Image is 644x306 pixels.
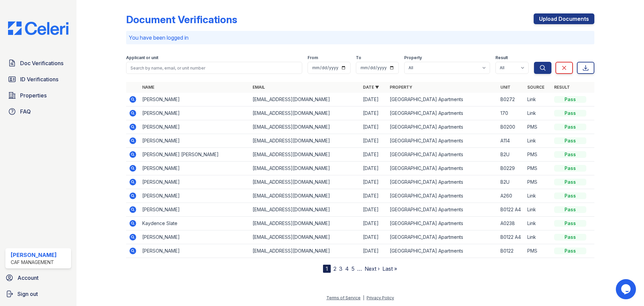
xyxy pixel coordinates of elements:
td: B0272 [498,93,525,106]
td: [DATE] [360,93,387,106]
td: [DATE] [360,175,387,189]
td: [EMAIL_ADDRESS][DOMAIN_NAME] [250,106,360,120]
a: Account [3,271,74,285]
td: Link [525,230,551,244]
td: [GEOGRAPHIC_DATA] Apartments [387,203,497,217]
td: [EMAIL_ADDRESS][DOMAIN_NAME] [250,217,360,230]
a: Doc Verifications [5,56,71,70]
a: Next › [365,265,380,272]
td: PMS [525,120,551,134]
span: Account [17,274,39,282]
td: [PERSON_NAME] [140,203,250,217]
button: Sign out [3,287,74,301]
span: ID Verifications [20,75,58,83]
td: [PERSON_NAME] [140,244,250,258]
td: PMS [525,162,551,175]
a: Unit [500,85,511,90]
a: Property [390,85,412,90]
td: [DATE] [360,189,387,203]
td: [EMAIL_ADDRESS][DOMAIN_NAME] [250,230,360,244]
label: From [308,55,318,60]
label: To [356,55,361,60]
td: Link [525,106,551,120]
iframe: chat widget [616,279,637,299]
td: [EMAIL_ADDRESS][DOMAIN_NAME] [250,134,360,148]
a: 4 [345,265,349,272]
td: [GEOGRAPHIC_DATA] Apartments [387,162,497,175]
td: Link [525,189,551,203]
a: Privacy Policy [367,295,394,300]
div: Pass [554,165,586,172]
td: [PERSON_NAME] [140,230,250,244]
td: [GEOGRAPHIC_DATA] Apartments [387,189,497,203]
a: FAQ [5,105,71,118]
td: [EMAIL_ADDRESS][DOMAIN_NAME] [250,120,360,134]
span: Sign out [17,290,38,298]
td: A114 [498,134,525,148]
td: [DATE] [360,106,387,120]
div: Pass [554,151,586,158]
a: Terms of Service [326,295,361,300]
div: | [363,295,364,300]
span: … [357,265,362,273]
td: [EMAIL_ADDRESS][DOMAIN_NAME] [250,244,360,258]
p: You have been logged in [129,34,592,42]
td: B2U [498,175,525,189]
a: 5 [352,265,355,272]
div: Pass [554,248,586,254]
td: B0122 A4 [498,230,525,244]
a: Date ▼ [363,85,379,90]
label: Property [404,55,422,60]
td: Link [525,203,551,217]
a: Properties [5,89,71,102]
td: A260 [498,189,525,203]
a: 3 [339,265,342,272]
input: Search by name, email, or unit number [126,62,302,74]
td: [GEOGRAPHIC_DATA] Apartments [387,93,497,106]
td: [GEOGRAPHIC_DATA] Apartments [387,244,497,258]
td: [GEOGRAPHIC_DATA] Apartments [387,217,497,230]
td: A0238 [498,217,525,230]
span: Doc Verifications [20,59,63,67]
td: [EMAIL_ADDRESS][DOMAIN_NAME] [250,93,360,106]
a: Name [142,85,154,90]
td: [DATE] [360,244,387,258]
td: [EMAIL_ADDRESS][DOMAIN_NAME] [250,203,360,217]
label: Result [495,55,508,60]
td: B0122 A4 [498,203,525,217]
td: [DATE] [360,134,387,148]
img: CE_Logo_Blue-a8612792a0a2168367f1c8372b55b34899dd931a85d93a1a3d3e32e68fde9ad4.png [3,21,74,35]
div: 1 [323,265,331,273]
a: Source [527,85,544,90]
td: [DATE] [360,148,387,162]
a: Result [554,85,570,90]
td: [GEOGRAPHIC_DATA] Apartments [387,148,497,162]
div: Document Verifications [126,13,237,26]
td: [EMAIL_ADDRESS][DOMAIN_NAME] [250,148,360,162]
div: Pass [554,234,586,241]
td: [GEOGRAPHIC_DATA] Apartments [387,175,497,189]
td: PMS [525,175,551,189]
td: 170 [498,106,525,120]
td: [DATE] [360,217,387,230]
td: Kaydence Slate [140,217,250,230]
td: [PERSON_NAME] [140,106,250,120]
a: ID Verifications [5,73,71,86]
td: [PERSON_NAME] [140,189,250,203]
div: Pass [554,179,586,185]
td: B2U [498,148,525,162]
td: PMS [525,244,551,258]
div: Pass [554,124,586,130]
a: Last » [382,265,397,272]
td: [PERSON_NAME] [140,175,250,189]
td: PMS [525,148,551,162]
span: Properties [20,91,47,99]
td: [DATE] [360,230,387,244]
div: Pass [554,220,586,227]
div: Pass [554,110,586,117]
td: [DATE] [360,203,387,217]
td: [EMAIL_ADDRESS][DOMAIN_NAME] [250,175,360,189]
td: [DATE] [360,162,387,175]
a: Email [253,85,265,90]
div: Pass [554,96,586,103]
